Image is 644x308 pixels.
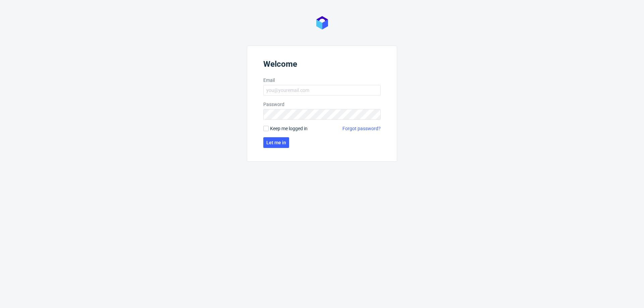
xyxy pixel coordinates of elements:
span: Let me in [266,140,286,145]
button: Let me in [263,137,289,148]
label: Password [263,101,381,108]
span: Keep me logged in [270,125,308,132]
header: Welcome [263,59,381,71]
input: you@youremail.com [263,85,381,96]
label: Email [263,77,381,84]
a: Forgot password? [342,125,381,132]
